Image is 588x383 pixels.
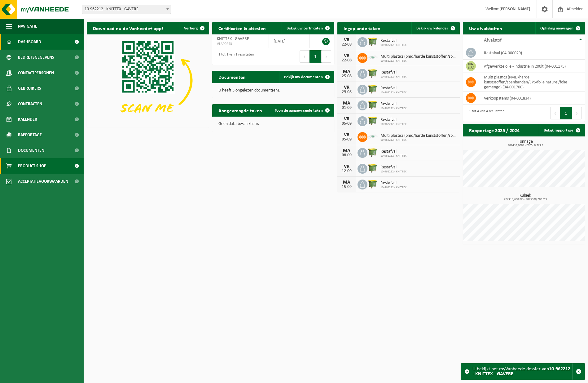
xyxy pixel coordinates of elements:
[340,122,353,126] div: 05-09
[217,37,249,41] span: KNITTEX - GAVERE
[337,22,387,34] h2: Ingeplande taken
[539,124,584,136] a: Bekijk rapportage
[212,71,252,83] h2: Documenten
[270,104,334,117] a: Toon de aangevraagde taken
[411,22,459,34] a: Bekijk uw kalender
[287,26,323,30] span: Bekijk uw certificaten
[540,26,573,30] span: Ophaling aanvragen
[380,165,406,170] span: Restafval
[479,91,585,105] td: verkoop items (04-001834)
[484,38,502,43] span: Afvalstof
[367,131,378,142] img: LP-SK-00500-LPE-16
[340,148,353,153] div: MA
[18,50,54,65] span: Bedrijfsgegevens
[269,34,309,48] td: [DATE]
[367,52,378,63] img: LP-SK-00500-LPE-16
[463,124,526,136] h2: Rapportage 2025 / 2024
[340,38,353,42] div: VR
[479,73,585,91] td: multi plastics (PMD/harde kunststoffen/spanbanden/EPS/folie naturel/folie gemengd) (04-001700)
[340,169,353,173] div: 12-09
[340,153,353,158] div: 08-09
[282,22,334,34] a: Bekijk uw certificaten
[380,59,457,63] span: 10-962212 - KNITTEX
[535,22,584,34] a: Ophaling aanvragen
[18,19,37,34] span: Navigatie
[479,46,585,60] td: restafval (04-000029)
[340,180,353,185] div: MA
[18,143,44,158] span: Documenten
[416,26,448,30] span: Bekijk uw kalender
[380,133,457,138] span: Multi plastics (pmd/harde kunststoffen/spanbanden/eps/folie naturel/folie gemeng...
[550,107,560,119] button: Previous
[279,71,334,83] a: Bekijk uw documenten
[466,194,585,201] h3: Kubiek
[499,7,530,11] strong: [PERSON_NAME]
[18,65,54,81] span: Contactpersonen
[340,101,353,106] div: MA
[466,106,504,120] div: 1 tot 4 van 4 resultaten
[322,50,331,63] button: Next
[367,68,378,78] img: WB-1100-HPE-GN-50
[367,163,378,173] img: WB-1100-HPE-GN-50
[218,122,328,126] p: Geen data beschikbaar.
[472,367,570,376] strong: 10-962212 - KNITTEX - GAVERE
[367,115,378,126] img: WB-1100-HPE-GN-50
[560,107,572,119] button: 1
[340,117,353,122] div: VR
[18,112,37,127] span: Kalender
[367,147,378,158] img: WB-1100-HPE-GN-50
[380,91,406,95] span: 10-962212 - KNITTEX
[212,22,272,34] h2: Certificaten & attesten
[18,81,41,96] span: Gebruikers
[380,43,406,47] span: 10-962212 - KNITTEX
[466,144,585,147] span: 2024: 0,000 t - 2025: 0,324 t
[380,75,406,79] span: 10-962212 - KNITTEX
[284,75,323,79] span: Bekijk uw documenten
[380,154,406,158] span: 10-962212 - KNITTEX
[184,26,198,30] span: Verberg
[367,36,378,47] img: WB-1100-HPE-GN-50
[340,185,353,189] div: 15-09
[340,53,353,58] div: VR
[309,50,322,63] button: 1
[82,5,171,14] span: 10-962212 - KNITTEX - GAVERE
[340,132,353,137] div: VR
[18,34,41,50] span: Dashboard
[466,198,585,201] span: 2024: 6,600 m3 - 2025: 80,200 m3
[380,86,406,91] span: Restafval
[340,42,353,47] div: 22-08
[340,58,353,63] div: 22-08
[380,149,406,154] span: Restafval
[572,107,582,119] button: Next
[340,106,353,110] div: 01-09
[340,74,353,78] div: 25-08
[217,42,264,47] span: VLA902431
[87,34,209,126] img: Download de VHEPlus App
[340,85,353,90] div: VR
[340,137,353,142] div: 05-09
[218,88,328,93] p: U heeft 5 ongelezen document(en).
[380,138,457,142] span: 10-962212 - KNITTEX
[18,96,42,112] span: Contracten
[82,5,171,14] span: 10-962212 - KNITTEX - GAVERE
[87,22,169,34] h2: Download nu de Vanheede+ app!
[463,22,508,34] h2: Uw afvalstoffen
[380,118,406,122] span: Restafval
[215,50,254,63] div: 1 tot 1 van 1 resultaten
[380,70,406,75] span: Restafval
[367,100,378,110] img: WB-1100-HPE-GN-50
[340,69,353,74] div: MA
[367,179,378,189] img: WB-1100-HPE-GN-50
[380,38,406,43] span: Restafval
[380,170,406,174] span: 10-962212 - KNITTEX
[479,60,585,73] td: afgewerkte olie - industrie in 200lt (04-001175)
[18,127,42,143] span: Rapportage
[380,186,406,189] span: 10-962212 - KNITTEX
[380,107,406,110] span: 10-962212 - KNITTEX
[472,363,573,380] div: U bekijkt het myVanheede dossier van
[380,122,406,126] span: 10-962212 - KNITTEX
[380,102,406,107] span: Restafval
[340,164,353,169] div: VR
[179,22,208,34] button: Verberg
[300,50,309,63] button: Previous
